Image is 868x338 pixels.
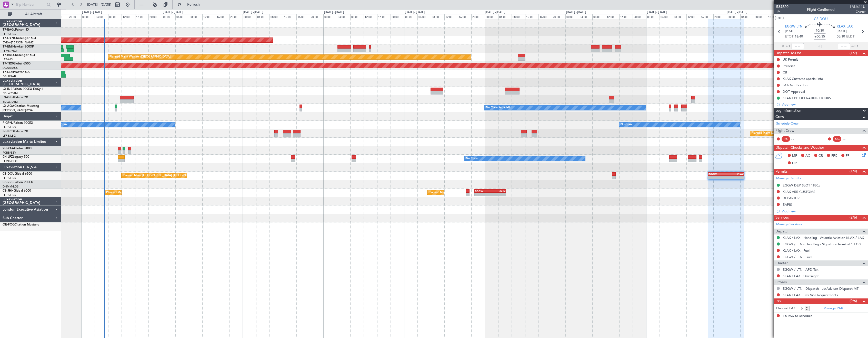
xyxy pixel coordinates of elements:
a: T7-BREChallenger 604 [3,54,35,57]
div: [DATE] - [DATE] [727,10,747,15]
a: 9H-YAAGlobal 5000 [3,147,32,150]
span: +6 PAX to schedule [783,314,812,319]
label: Planned PAX [776,306,795,311]
span: CS-JHH [3,189,14,192]
a: T7-LZZIPraetor 600 [3,71,30,74]
div: 04:00 [579,14,592,19]
span: AC [805,153,810,158]
a: LFPB/LBG [3,176,16,180]
div: 12:00 [283,14,296,19]
div: 20:00 [310,14,323,19]
span: FP [846,153,850,158]
div: CB [783,70,787,74]
span: LMJ411U [850,4,865,10]
span: T7-EAGL [3,28,15,31]
span: ATOT [782,44,790,49]
span: 534520 [776,4,789,10]
div: - - [791,137,803,141]
span: 05:10 [837,34,845,39]
div: 08:00 [431,14,444,19]
div: DOT Approval [783,89,805,94]
div: 04:00 [740,14,754,19]
span: ELDT [846,34,854,39]
div: KLAX ARR CUSTOMS [783,190,815,194]
a: F-GPNJFalcon 900EX [3,121,33,125]
a: Manage Services [776,222,802,227]
div: KLAX Customs special info [783,77,823,81]
div: 20:00 [471,14,485,19]
span: T7-EMI [3,45,13,48]
div: [DATE] - [DATE] [324,10,344,15]
span: 10:30 [816,28,824,33]
a: CS-DOUGlobal 6500 [3,172,32,175]
div: Flight Confirmed [807,7,835,12]
button: UTC [775,16,784,20]
a: LFPB/LBG [3,125,16,129]
a: Schedule Crew [776,121,799,126]
div: 20:00 [713,14,727,19]
div: [DATE] - [DATE] [163,10,183,15]
div: 00:00 [646,14,660,19]
div: 04:00 [660,14,673,19]
a: LFPB/LBG [3,32,16,36]
div: [DATE] - [DATE] [405,10,425,15]
div: Add new [782,102,865,107]
span: F-HECD [3,130,14,133]
span: Others [775,279,787,285]
input: --:-- [792,43,804,49]
a: KLAX / LAX - Overnight [783,274,819,278]
button: Refresh [175,1,206,9]
div: 12:00 [525,14,538,19]
span: KLAX LAX [837,24,853,29]
div: - [475,193,490,196]
span: (1/7) [850,50,857,56]
a: OE-FOGCitation Mustang [3,223,39,226]
div: No Crew [466,155,478,163]
span: EGGW LTN [785,24,802,29]
span: Services [775,215,789,221]
span: [DATE] - [DATE] [87,2,111,7]
div: 00:00 [565,14,579,19]
div: 20:00 [552,14,565,19]
div: Planned Maint [GEOGRAPHIC_DATA] ([GEOGRAPHIC_DATA]) [429,189,510,196]
span: Permits [775,169,787,175]
span: FFC [831,153,837,158]
div: 08:00 [270,14,283,19]
div: 00:00 [727,14,740,19]
div: EGGW [475,190,490,193]
div: - [709,176,726,179]
div: [DATE] - [DATE] [82,10,102,15]
span: DP [792,161,797,166]
div: [DATE] - [DATE] [485,10,505,15]
span: Dispatch [775,229,790,234]
a: F-HECDFalcon 7X [3,130,28,133]
span: Flight Crew [775,128,794,134]
a: DGAA/ACC [3,66,18,70]
a: EVRA/[PERSON_NAME] [3,41,34,44]
div: No Crew [621,121,632,129]
div: 00:00 [404,14,417,19]
a: EGGW / LTN - Fuel [783,255,812,259]
span: T7-TRX [3,62,13,65]
span: ETOT [785,34,793,39]
a: FCBB/BZV [3,151,16,155]
span: CS-DOU [814,16,828,22]
div: - [726,176,744,179]
div: Prebrief [783,64,795,68]
span: Dispatch Checks and Weather [775,145,824,151]
div: 08:00 [512,14,525,19]
span: 1/4 [776,10,789,14]
div: 12:00 [202,14,216,19]
div: 20:00 [148,14,162,19]
div: KLAX [726,173,744,176]
span: F-GPNJ [3,121,14,125]
a: KLAX / LAX - Handling - Atlantic Aviation KLAX / LAX [783,236,864,240]
div: Planned Maint [GEOGRAPHIC_DATA] ([GEOGRAPHIC_DATA]) [123,172,204,180]
a: LFMN/NCE [3,49,18,53]
div: 08:00 [592,14,606,19]
div: [DATE] - [DATE] [566,10,586,15]
span: [DATE] [837,29,847,34]
div: No Crew [56,121,67,129]
a: LFPB/LBG [3,134,16,138]
div: 00:00 [162,14,175,19]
